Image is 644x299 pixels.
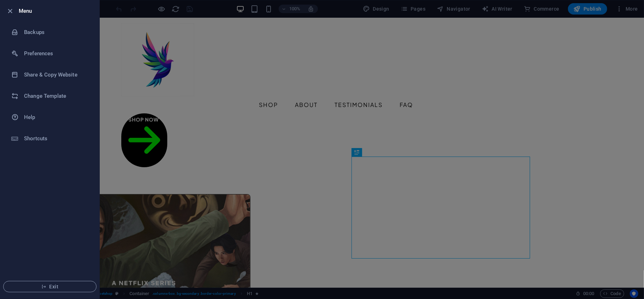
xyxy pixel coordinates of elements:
h6: Shortcuts [24,134,89,143]
button: Exit [3,281,97,292]
h6: Share & Copy Website [24,70,89,79]
span: Exit [9,284,91,289]
a: Shop Now [93,96,139,149]
h6: Backups [24,28,89,36]
h6: Menu [19,7,94,15]
h6: Help [24,113,89,122]
h6: Change Template [24,92,89,100]
h6: Preferences [24,49,89,58]
a: Help [0,107,99,128]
